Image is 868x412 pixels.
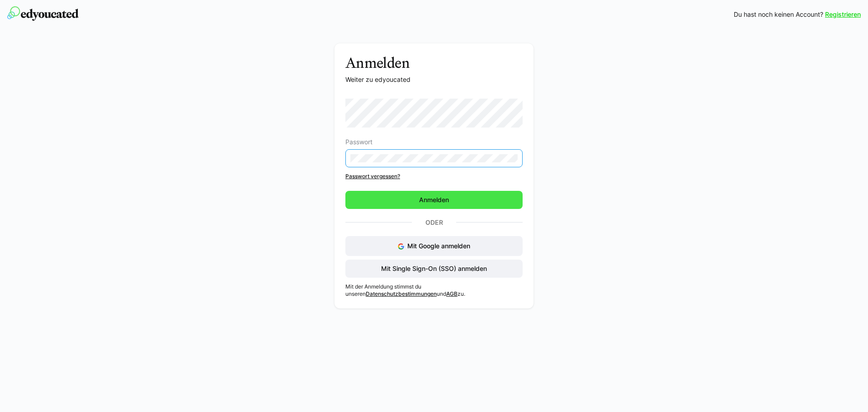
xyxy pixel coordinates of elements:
a: Registrieren [825,10,861,19]
button: Mit Single Sign-On (SSO) anmelden [345,260,523,278]
p: Weiter zu edyoucated [345,75,523,84]
p: Mit der Anmeldung stimmst du unseren und zu. [345,283,523,298]
a: Passwort vergessen? [345,173,523,180]
span: Mit Google anmelden [407,242,470,250]
p: Oder [412,216,456,229]
a: Datenschutzbestimmungen [366,290,437,297]
span: Du hast noch keinen Account? [734,10,823,19]
img: edyoucated [7,6,79,21]
h3: Anmelden [345,54,523,71]
button: Mit Google anmelden [345,236,523,256]
span: Anmelden [418,195,450,204]
a: AGB [446,290,458,297]
span: Passwort [345,138,373,146]
button: Anmelden [345,191,523,209]
span: Mit Single Sign-On (SSO) anmelden [380,264,488,273]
